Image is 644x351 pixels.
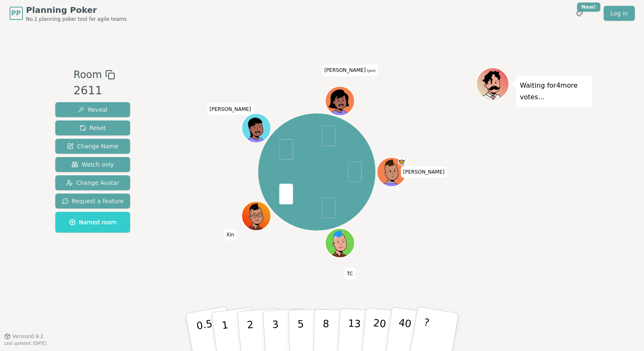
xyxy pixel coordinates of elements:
span: Last updated: [DATE] [4,341,47,346]
span: Click to change your name [322,64,378,76]
button: Watch only [55,157,131,172]
button: Reset [55,120,131,135]
span: Reveal [78,106,107,114]
span: Planning Poker [26,4,127,16]
span: Watch only [72,160,114,169]
button: Request a feature [55,194,131,209]
span: Click to change your name [345,268,355,279]
span: Change Avatar [66,179,119,187]
div: New! [577,2,601,12]
span: (you) [366,69,376,73]
a: PPPlanning PokerNo.1 planning poker tool for agile teams [10,4,127,22]
button: Version0.9.2 [4,333,44,340]
button: Change Name [55,139,131,154]
span: Click to change your name [401,166,447,178]
span: Reset [79,124,106,132]
span: Click to change your name [207,103,253,115]
span: Change Name [67,142,118,150]
span: Request a feature [62,197,124,205]
span: No.1 planning poker tool for agile teams [26,16,127,22]
button: Click to change your avatar [326,87,353,114]
a: Log in [604,6,634,21]
span: Named room [69,218,117,226]
span: Room [74,67,102,82]
button: New! [572,6,587,21]
button: Named room [55,212,131,233]
div: 2611 [74,82,115,99]
button: Change Avatar [55,175,131,190]
p: Waiting for 4 more votes... [520,80,588,103]
span: PP [11,8,21,18]
button: Reveal [55,102,131,117]
span: Click to change your name [224,229,236,241]
span: Version 0.9.2 [12,333,44,340]
span: Evan is the host [398,158,405,165]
